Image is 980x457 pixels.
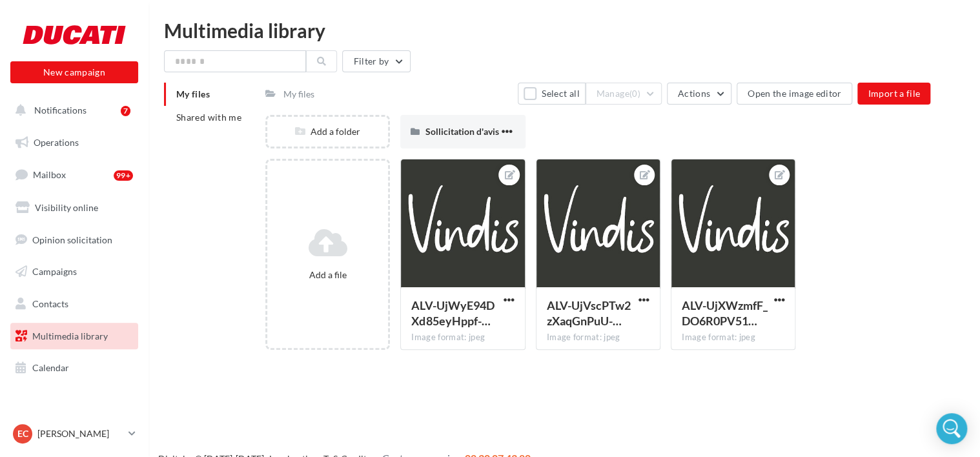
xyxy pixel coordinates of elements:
p: [PERSON_NAME] [37,427,123,440]
span: Import a file [868,88,920,99]
span: Calendar [32,362,69,373]
div: Add a folder [267,125,388,138]
button: Manage(0) [586,83,662,105]
span: Shared with me [176,112,241,123]
div: Image format: jpeg [682,332,784,343]
span: Visibility online [35,202,98,213]
span: Operations [34,137,79,148]
a: Mailbox99+ [8,161,141,188]
div: Multimedia library [164,21,965,40]
span: Opinion solicitation [32,234,112,245]
span: Multimedia library [32,330,108,341]
span: My files [176,88,210,99]
a: Multimedia library [8,323,141,350]
a: Calendar [8,354,141,381]
a: EC [PERSON_NAME] [10,421,138,446]
button: Open the image editor [737,83,852,105]
div: Open Intercom Messenger [936,413,967,444]
div: 7 [121,106,130,116]
div: Add a file [272,269,383,281]
button: Filter by [342,50,410,72]
button: Select all [518,83,586,105]
div: 99+ [114,170,133,181]
button: Notifications 7 [8,97,136,124]
span: (0) [629,88,640,99]
a: Contacts [8,290,141,318]
button: New campaign [10,61,138,83]
div: Image format: jpeg [547,332,649,343]
button: Import a file [857,83,930,105]
span: EC [17,427,28,440]
span: Contacts [32,298,68,309]
a: Campaigns [8,258,141,285]
a: Operations [8,129,141,156]
span: ALV-UjVscPTw2zXaqGnPuU-UoKqy-AXfLX6URg3ycBww0IeTDZm3cFUC [547,298,631,328]
span: Sollicitation d'avis [425,126,498,137]
a: Opinion solicitation [8,227,141,254]
div: My files [283,88,314,101]
div: Image format: jpeg [411,332,514,343]
span: Actions [678,88,710,99]
a: Visibility online [8,194,141,221]
button: Actions [667,83,731,105]
span: Mailbox [33,169,66,180]
span: ALV-UjWyE94DXd85eyHppf-UW3KR4CRpsQNwTjITXDvvEaUFCxUyCTsF [411,298,494,328]
span: Campaigns [32,266,77,277]
span: ALV-UjXWzmfF_DO6R0PV51Y2SPumkmDVq5-D2AsbrYNgAhX-aM01X_hM [682,298,768,328]
span: Notifications [34,105,87,116]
